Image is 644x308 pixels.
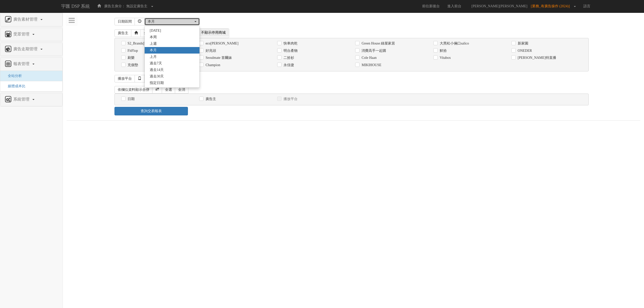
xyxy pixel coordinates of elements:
span: 不顯示停用商城 [198,29,229,37]
span: [業務_有廣告操作 (2024)] [531,4,572,8]
span: 本周 [150,35,157,40]
a: 報表管理 [4,60,59,68]
label: 大黑松小倆口salico [438,41,469,46]
a: 廣告走期管理 [4,45,59,53]
label: 播放平台 [282,97,298,102]
a: 廣告素材管理 [4,16,59,24]
span: 廣告素材管理 [12,17,40,21]
span: 廣告主身分： [104,4,125,8]
span: 過去14天 [150,67,164,72]
span: 上週 [150,41,157,46]
label: 二拾衫 [282,55,294,60]
a: 媒體成本比 [4,84,25,88]
a: 全選 [141,29,154,37]
a: 查詢交易報表 [114,107,188,115]
a: 系統管理 [4,96,59,104]
label: Champion [204,63,220,68]
span: [DATE] [150,28,161,33]
label: 廣告主 [204,97,216,102]
label: 鮮拾 [438,48,447,53]
a: 全站分析 [4,74,22,78]
span: 過去7天 [150,61,162,66]
label: FitFlop [126,48,138,53]
span: 本月 [150,48,157,53]
a: 全消 [175,86,188,94]
label: 快車肉乾 [282,41,298,46]
label: eco[PERSON_NAME] [204,41,238,46]
label: Seoulmate 首爾妹 [204,55,232,60]
span: 指定日期 [150,80,164,85]
div: 本月 [148,19,193,24]
label: S2_Brands[PERSON_NAME]氏 [126,41,175,46]
label: 刷樂 [126,55,135,60]
label: MIKIHOUSE [360,63,381,68]
span: 上月 [150,54,157,59]
span: 過去30天 [150,74,164,79]
span: 受眾管理 [12,32,32,36]
span: 無設定廣告主 [126,4,147,8]
label: 日期 [126,97,135,102]
label: Cole Haan [360,55,376,60]
span: [PERSON_NAME][PERSON_NAME] [469,4,530,8]
label: 明台產物 [282,48,298,53]
label: Vitabox [438,55,451,60]
label: ONEDER [516,48,532,53]
label: Green House 綠屋家居 [360,41,395,46]
label: 消費高手一起購 [360,48,386,53]
label: [PERSON_NAME]特直播 [516,55,556,60]
label: 永佳捷 [282,63,294,68]
label: 充個墊 [126,63,138,68]
label: 新家園 [516,41,528,46]
span: 報表管理 [12,62,32,66]
label: 好兆頭 [204,48,216,53]
a: 全選 [162,86,175,94]
span: 系統管理 [12,97,32,101]
a: 受眾管理 [4,30,59,38]
span: 廣告走期管理 [12,47,40,51]
button: 本月 [144,18,200,25]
